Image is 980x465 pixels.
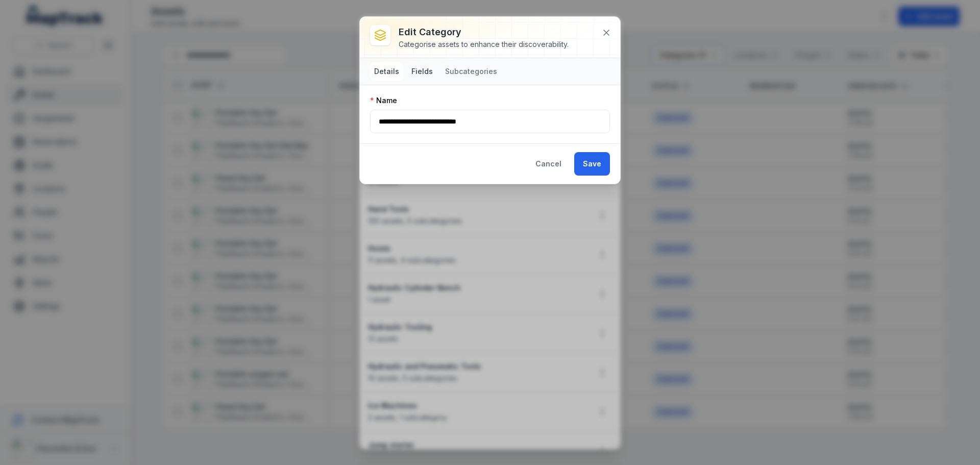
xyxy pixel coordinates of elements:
[407,62,437,81] button: Fields
[370,95,397,106] label: Name
[370,62,403,81] button: Details
[574,152,610,176] button: Save
[441,62,501,81] button: Subcategories
[527,152,570,176] button: Cancel
[399,25,569,39] h3: Edit category
[399,39,569,50] div: Categorise assets to enhance their discoverability.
